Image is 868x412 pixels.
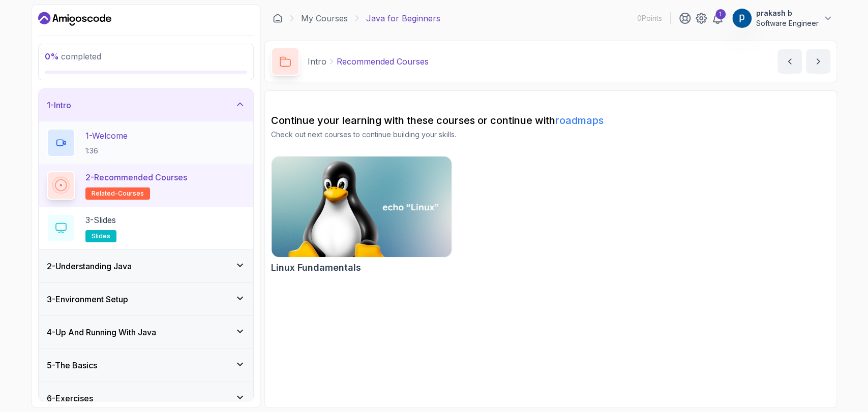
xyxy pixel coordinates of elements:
p: Software Engineer [756,18,819,28]
h2: Linux Fundamentals [271,261,361,275]
button: 2-Understanding Java [39,250,253,282]
img: user profile image [732,9,752,28]
span: related-courses [92,189,144,198]
a: Dashboard [273,13,283,23]
a: Linux Fundamentals cardLinux Fundamentals [271,156,452,275]
button: previous content [777,49,802,74]
img: Linux Fundamentals card [272,156,452,257]
span: completed [45,51,101,61]
h3: 2 - Understanding Java [47,260,132,272]
a: 1 [711,12,724,24]
button: next content [806,49,830,74]
h3: 3 - Environment Setup [47,293,128,305]
span: 0 % [45,51,59,61]
button: 1-Intro [39,89,253,121]
p: 0 Points [637,13,662,23]
button: user profile imageprakash bSoftware Engineer [732,8,833,28]
p: 2 - Recommended Courses [85,171,187,183]
p: 1:36 [85,146,128,156]
p: 1 - Welcome [85,130,128,142]
div: 1 [715,9,726,19]
button: 3-Slidesslides [47,214,245,242]
h2: Continue your learning with these courses or continue with [271,113,830,128]
a: My Courses [301,12,348,24]
button: 4-Up And Running With Java [39,316,253,348]
button: 3-Environment Setup [39,283,253,315]
button: 2-Recommended Coursesrelated-courses [47,171,245,200]
p: Java for Beginners [366,12,440,24]
h3: 1 - Intro [47,99,71,111]
h3: 4 - Up And Running With Java [47,326,156,338]
a: Dashboard [38,11,111,27]
p: prakash b [756,8,819,18]
p: Intro [308,55,326,68]
button: 1-Welcome1:36 [47,129,245,157]
button: 5-The Basics [39,349,253,382]
p: Recommended Courses [337,55,429,68]
span: slides [92,232,110,240]
h3: 6 - Exercises [47,392,93,404]
p: Check out next courses to continue building your skills. [271,130,830,140]
p: 3 - Slides [85,214,116,226]
a: roadmaps [555,114,604,126]
h3: 5 - The Basics [47,359,97,371]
